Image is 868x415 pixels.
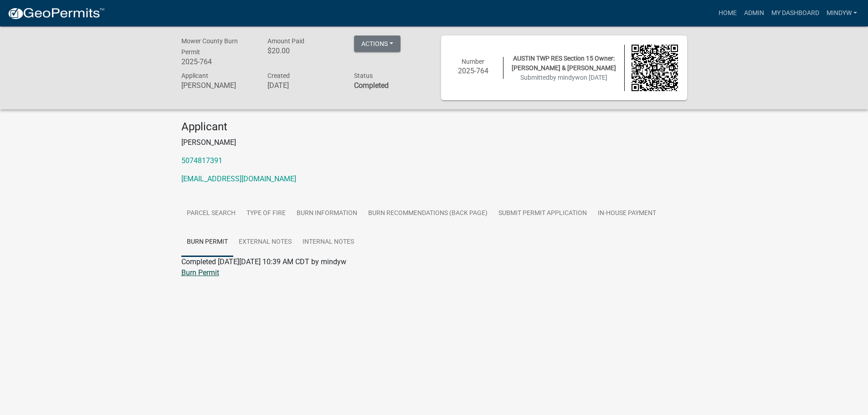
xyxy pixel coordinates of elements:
a: Submit Permit Application [493,199,592,228]
button: Actions [354,36,401,52]
span: AUSTIN TWP RES Section 15 Owner: [PERSON_NAME] & [PERSON_NAME] [512,55,616,72]
h6: $20.00 [267,46,340,55]
a: Burn Recommendations (Back Page) [363,199,493,228]
a: Parcel search [181,199,241,228]
a: My Dashboard [768,5,823,22]
span: Status [354,72,373,79]
a: In-House Payment [592,199,662,228]
a: External Notes [233,228,297,257]
a: Type Of Fire [241,199,291,228]
a: Internal Notes [297,228,360,257]
a: Home [715,5,740,22]
h4: Applicant [181,120,687,133]
a: [EMAIL_ADDRESS][DOMAIN_NAME] [181,174,296,183]
span: Mower County Burn Permit [181,37,238,56]
a: mindyw [823,5,861,22]
h6: 2025-764 [450,67,497,75]
h6: [DATE] [267,81,340,90]
span: by mindyw [550,74,580,81]
p: [PERSON_NAME] [181,137,687,148]
span: Amount Paid [267,37,304,45]
a: Burn Permit [181,268,219,277]
a: Burn Information [291,199,363,228]
strong: Completed [354,81,389,90]
a: Burn Permit [181,228,233,257]
span: Completed [DATE][DATE] 10:39 AM CDT by mindyw [181,257,346,266]
span: Applicant [181,72,208,79]
a: 5074817391 [181,156,222,165]
span: Submitted on [DATE] [520,74,607,81]
span: Created [267,72,290,79]
h6: 2025-764 [181,57,254,66]
a: Admin [740,5,768,22]
h6: [PERSON_NAME] [181,81,254,90]
span: Number [462,58,484,65]
img: QR code [632,45,678,91]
